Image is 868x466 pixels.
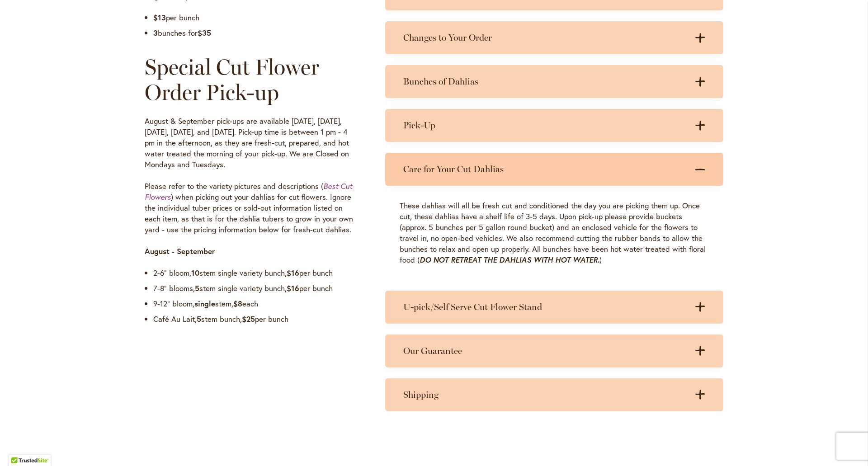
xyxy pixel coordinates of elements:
summary: Care for Your Cut Dahlias [385,153,723,186]
strong: 10 [191,268,199,278]
strong: $13 [153,12,166,23]
a: Best Cut Flowers [145,181,352,202]
li: bunches for [153,28,359,38]
p: These dahlias will all be fresh cut and conditioned the day you are picking them up. Once cut, th... [400,200,709,265]
p: August & September pick-ups are available [DATE], [DATE], [DATE], [DATE], and [DATE]. Pick-up tim... [145,116,359,170]
strong: $16 [287,268,299,278]
li: 9-12” bloom, stem, each [153,298,359,309]
summary: Changes to Your Order [385,21,723,54]
summary: Our Guarantee [385,334,723,367]
summary: Pick-Up [385,109,723,142]
h3: Care for Your Cut Dahlias [403,164,687,175]
strong: DO NOT RETREAT THE DAHLIAS WITH HOT WATER. [420,254,599,265]
h2: Special Cut Flower Order Pick-up [145,54,359,105]
h3: U-pick/Self Serve Cut Flower Stand [403,301,687,313]
strong: single [194,298,215,309]
h3: Bunches of Dahlias [403,76,687,87]
summary: Bunches of Dahlias [385,65,723,98]
strong: 5 [195,283,199,293]
strong: 5 [197,314,201,324]
li: 2-6” bloom, stem single variety bunch, per bunch [153,268,359,278]
strong: $8 [233,298,242,309]
strong: August - September [145,246,215,256]
h3: Pick-Up [403,120,687,131]
h3: Our Guarantee [403,345,687,357]
strong: $25 [242,314,255,324]
li: Café Au Lait, stem bunch, per bunch [153,314,359,325]
li: per bunch [153,12,359,23]
p: Please refer to the variety pictures and descriptions ( ) when picking out your dahlias for cut f... [145,181,359,235]
h3: Changes to Your Order [403,32,687,43]
strong: $35 [198,28,211,38]
strong: $16 [287,283,299,293]
strong: 3 [153,28,158,38]
summary: Shipping [385,378,723,411]
li: 7-8” blooms, stem single variety bunch, per bunch [153,283,359,294]
summary: U-pick/Self Serve Cut Flower Stand [385,291,723,324]
h3: Shipping [403,389,687,400]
